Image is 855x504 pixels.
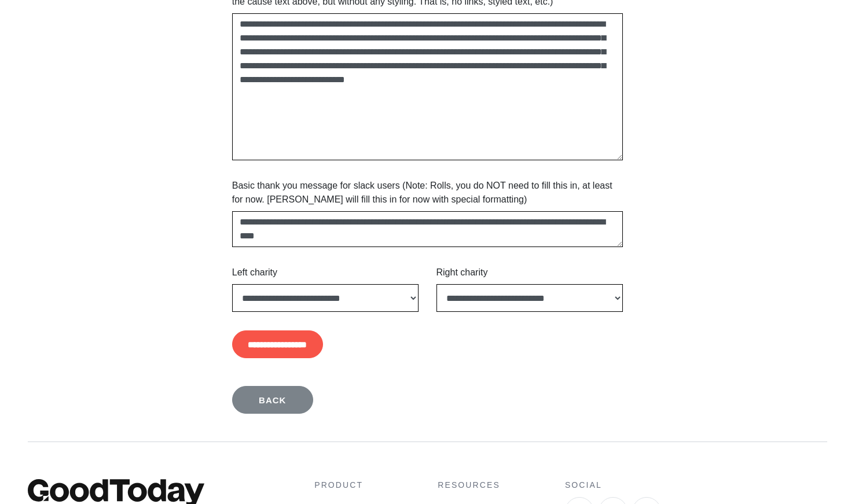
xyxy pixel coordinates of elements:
h4: Resources [438,479,500,491]
a: Back [232,386,313,414]
label: Basic thank you message for slack users (Note: Rolls, you do NOT need to fill this in, at least f... [232,179,623,207]
label: Right charity [436,266,488,279]
h4: Social [565,479,827,491]
label: Left charity [232,266,277,279]
h4: Product [314,479,373,491]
